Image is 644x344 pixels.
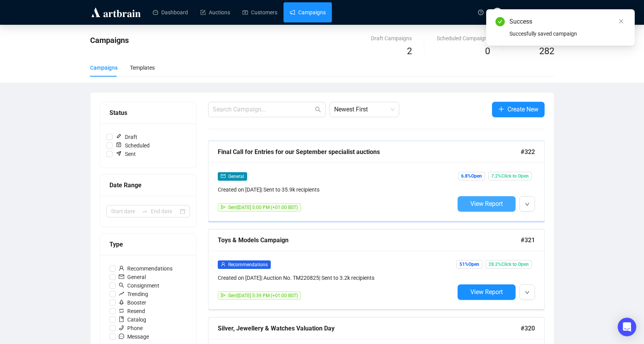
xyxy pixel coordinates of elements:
[109,240,187,249] div: Type
[509,17,625,26] div: Success
[334,102,395,117] span: Newest First
[492,102,545,117] button: Create New
[218,185,454,194] div: Created on [DATE] | Sent to 35.9k recipients
[116,307,148,315] span: Resend
[228,174,244,179] span: General
[221,174,225,178] span: mail
[509,29,625,38] div: Succesfully saved campaign
[119,291,124,296] span: rise
[130,63,155,72] div: Templates
[495,17,505,26] span: check-circle
[116,290,151,298] span: Trending
[521,147,535,157] span: #322
[525,290,530,295] span: down
[221,293,225,298] span: send
[218,147,521,157] div: Final Call for Entries for our September specialist auctions
[151,207,178,216] input: End date
[153,2,188,22] a: Dashboard
[458,284,516,300] button: View Report
[618,19,624,24] span: close
[119,334,124,339] span: message
[485,260,532,269] span: 28.2% Click to Open
[243,2,277,22] a: Customers
[521,323,535,333] span: #320
[113,133,140,141] span: Draft
[119,300,124,305] span: rocket
[116,324,146,332] span: Phone
[521,235,535,245] span: #321
[228,293,298,298] span: Sent [DATE] 5:39 PM (+01:00 BST)
[617,17,625,26] a: Close
[228,262,268,267] span: Recommendations
[200,2,230,22] a: Auctions
[142,208,148,214] span: swap-right
[90,63,118,72] div: Campaigns
[315,106,321,113] span: search
[525,202,530,207] span: down
[228,205,298,210] span: Sent [DATE] 5:00 PM (+01:00 BST)
[90,36,129,45] span: Campaigns
[113,150,139,158] span: Sent
[221,262,225,267] span: user
[371,34,412,43] div: Draft Campaigns
[437,34,490,43] div: Scheduled Campaigns
[494,9,501,16] span: HR
[109,180,187,190] div: Date Range
[208,229,545,310] a: Toys & Models Campaign#321userRecommendationsCreated on [DATE]| Auction No. TM220825| Sent to 3.2...
[470,288,503,296] span: View Report
[119,308,124,313] span: retweet
[507,104,538,114] span: Create New
[218,274,454,282] div: Created on [DATE] | Auction No. TM220825 | Sent to 3.2k recipients
[119,282,124,288] span: search
[113,141,153,150] span: Scheduled
[488,172,532,180] span: 7.2% Click to Open
[618,318,636,336] div: Open Intercom Messenger
[478,10,483,15] span: question-circle
[458,196,516,212] button: View Report
[456,260,482,269] span: 51% Open
[116,332,152,341] span: Message
[498,106,504,112] span: plus
[485,46,490,56] span: 0
[119,265,124,271] span: user
[213,105,313,114] input: Search Campaign...
[116,298,149,307] span: Booster
[90,6,142,19] img: logo
[142,208,148,214] span: to
[109,108,187,118] div: Status
[119,325,124,330] span: phone
[116,273,149,281] span: General
[111,207,138,216] input: Start date
[208,141,545,221] a: Final Call for Entries for our September specialist auctions#322mailGeneralCreated on [DATE]| Sen...
[116,281,162,290] span: Consignment
[470,200,503,207] span: View Report
[221,205,225,209] span: send
[458,172,485,180] span: 6.8% Open
[218,323,521,333] div: Silver, Jewellery & Watches Valuation Day
[116,264,176,273] span: Recommendations
[290,2,326,22] a: Campaigns
[218,235,521,245] div: Toys & Models Campaign
[116,315,149,324] span: Catalog
[119,274,124,279] span: mail
[119,317,124,322] span: book
[407,46,412,56] span: 2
